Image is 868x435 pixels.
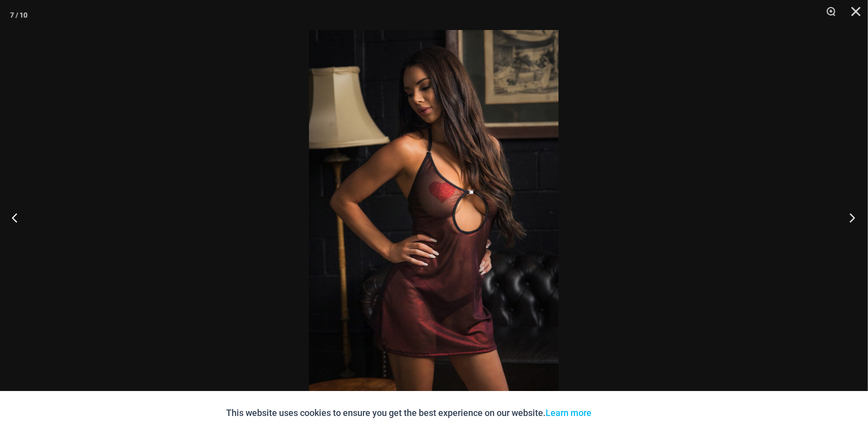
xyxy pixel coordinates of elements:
button: Next [831,192,868,242]
p: This website uses cookies to ensure you get the best experience on our website. [227,405,592,420]
button: Accept [599,401,642,425]
a: Learn more [546,407,592,418]
img: Midnight Shimmer Red 5131 Dress 01 [309,30,559,405]
div: 7 / 10 [10,7,27,22]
